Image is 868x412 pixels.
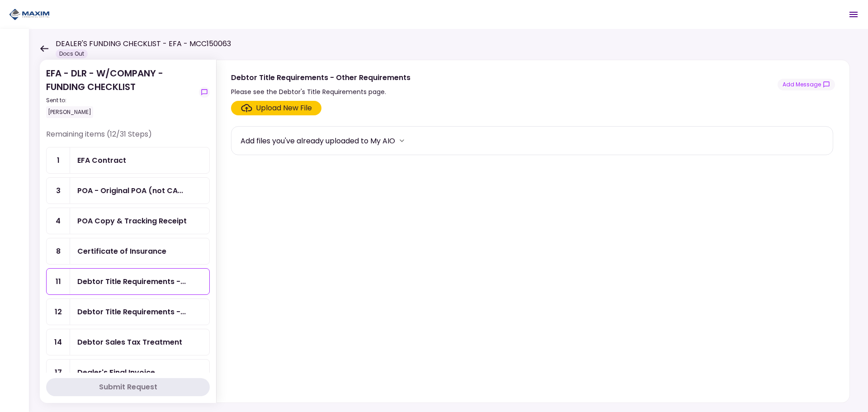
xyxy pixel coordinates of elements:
[77,155,126,166] div: EFA Contract
[46,238,210,265] a: 8Certificate of Insurance
[46,268,210,295] a: 11Debtor Title Requirements - Other Requirements
[47,147,70,173] div: 1
[231,72,410,83] div: Debtor Title Requirements - Other Requirements
[47,299,70,325] div: 12
[77,215,187,227] div: POA Copy & Tracking Receipt
[46,66,195,118] div: EFA - DLR - W/COMPANY - FUNDING CHECKLIST
[77,276,186,287] div: Debtor Title Requirements - Other Requirements
[231,101,321,115] span: Click here to upload the required document
[47,360,70,385] div: 17
[46,177,210,204] a: 3POA - Original POA (not CA or GA)
[77,306,186,317] div: Debtor Title Requirements - Proof of IRP or Exemption
[46,208,210,234] a: 4POA Copy & Tracking Receipt
[99,382,157,393] div: Submit Request
[46,96,195,104] div: Sent to:
[47,208,70,234] div: 4
[77,367,155,378] div: Dealer's Final Invoice
[395,134,409,147] button: more
[56,38,231,49] h1: DEALER'S FUNDING CHECKLIST - EFA - MCC150063
[216,60,850,403] div: Debtor Title Requirements - Other RequirementsPlease see the Debtor's Title Requirements page.sho...
[241,135,395,147] div: Add files you've already uploaded to My AIO
[47,269,70,294] div: 11
[47,329,70,355] div: 14
[56,49,88,58] div: Docs Out
[46,147,210,174] a: 1EFA Contract
[46,378,210,396] button: Submit Request
[46,129,210,147] div: Remaining items (12/31 Steps)
[199,87,210,98] button: show-messages
[47,238,70,264] div: 8
[46,106,93,118] div: [PERSON_NAME]
[77,185,183,196] div: POA - Original POA (not CA or GA)
[46,298,210,325] a: 12Debtor Title Requirements - Proof of IRP or Exemption
[231,86,410,97] div: Please see the Debtor's Title Requirements page.
[46,329,210,355] a: 14Debtor Sales Tax Treatment
[77,336,182,348] div: Debtor Sales Tax Treatment
[256,103,312,114] div: Upload New File
[9,8,50,21] img: Partner icon
[778,79,835,90] button: show-messages
[47,178,70,204] div: 3
[77,246,166,257] div: Certificate of Insurance
[46,359,210,386] a: 17Dealer's Final Invoice
[843,4,864,25] button: Open menu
